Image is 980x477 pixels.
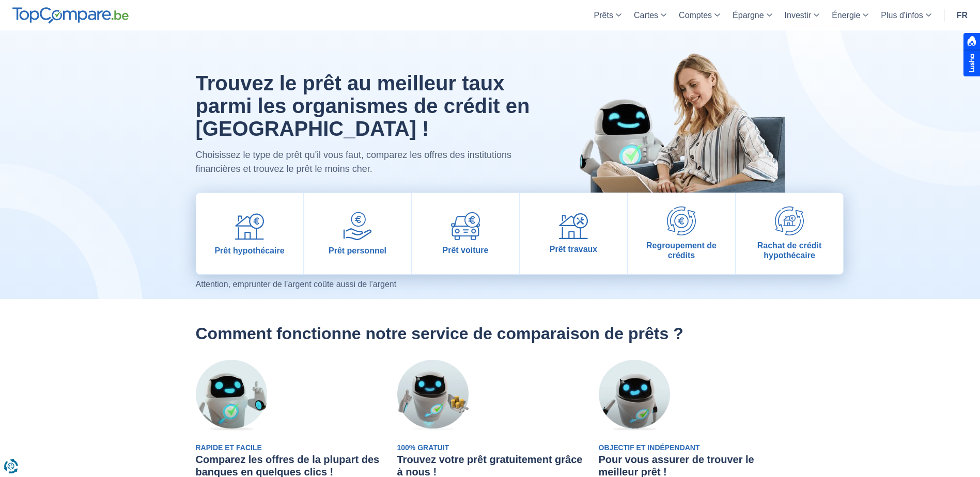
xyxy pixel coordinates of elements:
[599,443,700,452] span: Objectif et Indépendant
[196,443,262,452] span: Rapide et Facile
[775,206,804,235] img: Rachat de crédit hypothécaire
[520,193,627,274] a: Prêt travaux
[599,360,670,431] img: Objectif et Indépendant
[559,213,588,240] img: Prêt travaux
[196,360,267,431] img: Rapide et Facile
[196,148,533,176] p: Choisissez le type de prêt qu'il vous faut, comparez les offres des institutions financières et t...
[740,241,839,260] span: Rachat de crédit hypothécaire
[235,212,264,241] img: Prêt hypothécaire
[343,212,372,241] img: Prêt personnel
[397,360,469,431] img: 100% Gratuit
[329,246,386,256] span: Prêt personnel
[214,246,284,256] span: Prêt hypothécaire
[196,72,533,140] h1: Trouvez le prêt au meilleur taux parmi les organismes de crédit en [GEOGRAPHIC_DATA] !
[736,193,843,274] a: Rachat de crédit hypothécaire
[667,206,696,235] img: Regroupement de crédits
[304,193,411,274] a: Prêt personnel
[451,212,480,240] img: Prêt voiture
[557,30,785,229] img: image-hero
[632,241,731,260] span: Regroupement de crédits
[12,7,129,24] img: TopCompare
[550,244,598,254] span: Prêt travaux
[443,245,489,255] span: Prêt voiture
[397,443,449,452] span: 100% Gratuit
[628,193,735,274] a: Regroupement de crédits
[196,193,303,274] a: Prêt hypothécaire
[196,324,785,343] h2: Comment fonctionne notre service de comparaison de prêts ?
[412,193,519,274] a: Prêt voiture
